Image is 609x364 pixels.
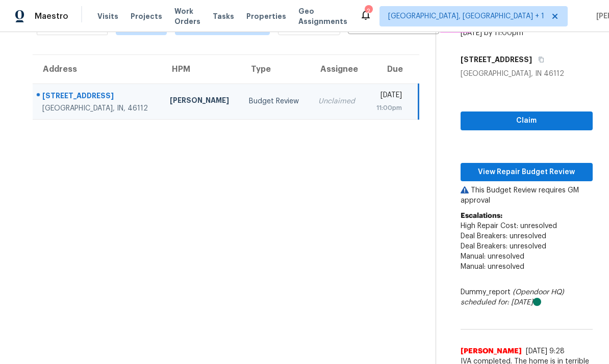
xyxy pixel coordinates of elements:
div: Budget Review [249,96,302,106]
span: Tasks [213,13,234,20]
div: [GEOGRAPHIC_DATA], IN 46112 [461,69,593,79]
span: Manual: unresolved [461,263,524,270]
i: (Opendoor HQ) [513,289,564,296]
div: 2 [365,6,372,16]
button: Claim [461,111,593,130]
span: Geo Assignments [298,6,347,26]
span: Maestro [35,11,68,21]
span: Manual: unresolved [461,253,524,260]
span: [PERSON_NAME] [461,346,522,356]
h5: [STREET_ADDRESS] [461,54,532,65]
span: Properties [246,11,286,21]
th: HPM [162,55,241,83]
span: View Repair Budget Review [469,166,585,179]
div: [STREET_ADDRESS] [42,91,154,103]
button: Create a Task [439,14,472,33]
p: This Budget Review requires GM approval [461,185,593,206]
div: [DATE] [374,90,402,103]
i: scheduled for: [DATE] [461,299,533,306]
span: Work Orders [174,6,200,26]
span: [GEOGRAPHIC_DATA], [GEOGRAPHIC_DATA] + 1 [388,11,544,21]
div: Unclaimed [318,96,358,106]
button: View Repair Budget Review [461,163,593,182]
b: Escalations: [461,212,502,219]
th: Due [366,55,418,83]
span: Projects [131,11,162,21]
span: High Repair Cost: unresolved [461,222,557,230]
span: Deal Breakers: unresolved [461,233,546,240]
span: [DATE] 9:28 [526,348,565,355]
span: Claim [469,115,585,127]
span: Deal Breakers: unresolved [461,243,546,250]
div: 11:00pm [374,103,402,113]
div: Dummy_report [461,287,593,307]
th: Assignee [310,55,366,83]
th: Address [33,55,162,83]
button: Copy Address [532,50,546,69]
div: [PERSON_NAME] [170,95,233,108]
span: Visits [97,11,118,21]
th: Type [241,55,310,83]
div: [DATE] by 11:00pm [461,28,523,38]
div: [GEOGRAPHIC_DATA], IN, 46112 [42,103,154,114]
